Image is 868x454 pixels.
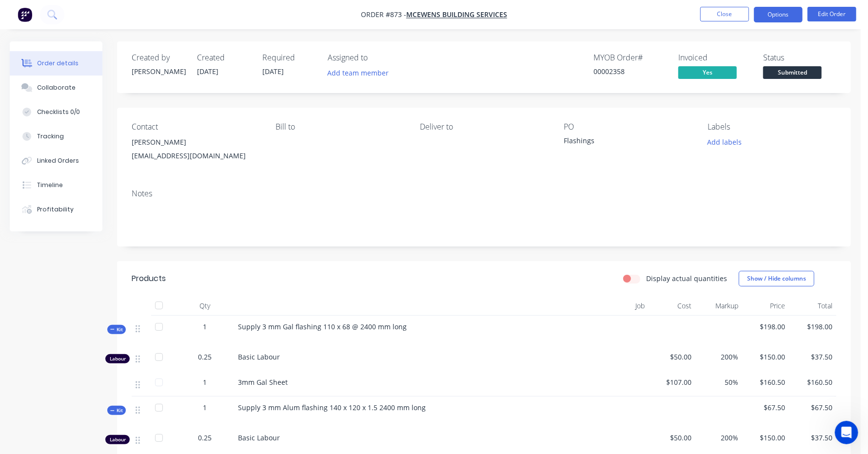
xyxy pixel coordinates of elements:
div: [EMAIL_ADDRESS][DOMAIN_NAME] [132,149,260,163]
span: $198.00 [793,322,832,332]
img: Factory [18,7,32,22]
button: Edit Order [808,7,856,21]
button: Submitted [763,66,822,81]
div: [PERSON_NAME] [132,66,185,76]
span: $107.00 [652,377,691,387]
button: Checklists 0/0 [10,100,102,124]
button: Order details [10,51,102,76]
span: Kit [110,407,123,414]
div: Created by [132,53,185,62]
button: Add team member [322,66,394,79]
div: PO [564,122,692,132]
div: Assigned to [328,53,425,62]
button: Options [754,7,803,22]
span: $160.50 [747,377,786,387]
span: 200% [699,352,738,362]
span: Submitted [763,66,822,78]
span: 1 [203,377,207,387]
span: [DATE] [197,67,218,76]
span: Supply 3 mm Alum flashing 140 x 120 x 1.5 2400 mm long [238,403,426,412]
button: Add labels [702,135,747,149]
button: Linked Orders [10,149,102,173]
label: Display actual quantities [646,273,727,284]
button: Add team member [328,66,394,79]
div: Price [743,296,789,316]
div: Flashings [564,135,686,149]
div: Labels [708,122,836,132]
div: Deliver to [420,122,548,132]
span: $150.00 [747,433,786,443]
span: $160.50 [793,377,832,387]
div: Total [789,296,836,316]
div: Checklists 0/0 [37,108,80,116]
div: Notes [132,189,836,198]
span: $198.00 [747,322,786,332]
div: Job [575,296,649,316]
div: Contact [132,122,260,132]
iframe: Intercom live chat [835,421,858,444]
div: Products [132,273,166,284]
button: Show / Hide columns [739,271,814,286]
div: Labour [105,435,130,444]
div: Timeline [37,181,63,189]
div: [PERSON_NAME][EMAIL_ADDRESS][DOMAIN_NAME] [132,135,260,167]
span: 200% [699,433,738,443]
span: 0.25 [198,433,212,443]
button: Tracking [10,124,102,149]
button: Collaborate [10,76,102,100]
div: Labour [105,354,130,363]
a: mcewens Building Services [406,10,507,19]
div: Collaborate [37,83,76,92]
span: 1 [203,402,207,413]
div: Cost [649,296,695,316]
span: 0.25 [198,352,212,362]
div: Created [197,53,251,62]
span: Basic Labour [238,433,280,442]
span: 3mm Gal Sheet [238,378,288,387]
span: $50.00 [652,433,691,443]
div: MYOB Order # [593,53,667,62]
div: Profitability [37,205,74,214]
div: Order details [37,59,79,68]
div: [PERSON_NAME] [132,135,260,149]
div: Tracking [37,132,64,141]
span: Yes [678,66,737,78]
button: Timeline [10,173,102,197]
div: Invoiced [678,53,751,62]
span: $37.50 [793,352,832,362]
div: Kit [107,406,126,415]
div: Markup [695,296,742,316]
span: [DATE] [262,67,284,76]
span: Kit [110,326,123,333]
span: Basic Labour [238,352,280,361]
div: Required [262,53,316,62]
div: Qty [176,296,234,316]
span: 1 [203,322,207,332]
div: 00002358 [593,66,667,76]
span: Supply 3 mm Gal flashing 110 x 68 @ 2400 mm long [238,322,407,331]
div: Kit [107,325,126,334]
div: Linked Orders [37,156,79,165]
div: Bill to [276,122,404,132]
span: Order #873 - [361,10,406,19]
span: $37.50 [793,433,832,443]
span: $67.50 [747,402,786,413]
span: $150.00 [747,352,786,362]
button: Profitability [10,197,102,222]
span: 50% [699,377,738,387]
span: $50.00 [652,352,691,362]
span: $67.50 [793,402,832,413]
div: Status [763,53,836,62]
button: Close [700,7,749,21]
